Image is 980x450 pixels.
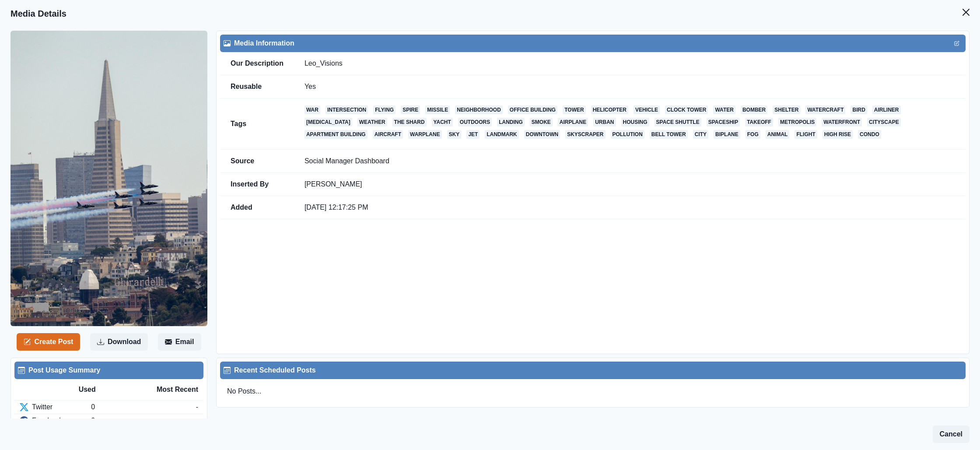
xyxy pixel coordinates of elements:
button: Create Post [17,333,80,351]
a: metropolis [778,118,816,127]
a: city [693,130,708,139]
a: [PERSON_NAME] [304,180,362,188]
a: animal [766,130,790,139]
a: high rise [822,130,853,139]
a: [MEDICAL_DATA] [304,118,352,127]
td: [DATE] 12:17:25 PM [294,196,966,219]
div: Media Information [224,38,962,49]
a: yacht [432,118,453,127]
a: sky [447,130,462,139]
a: airliner [872,105,901,114]
button: Download [90,333,148,351]
a: outdoors [458,118,492,127]
td: Our Description [220,52,294,75]
a: downtown [524,130,560,139]
a: vehicle [633,105,660,114]
a: bird [850,105,867,114]
td: Leo_Visions [294,52,966,75]
a: warplane [408,130,442,139]
a: bell tower [650,130,688,139]
a: landmark [485,130,518,139]
a: takeoff [745,118,773,127]
a: helicopter [591,105,628,114]
button: Edit [952,38,962,49]
a: flight [794,130,817,139]
a: landing [497,118,525,127]
a: jet [466,130,479,139]
p: Social Manager Dashboard [304,157,955,165]
a: fog [745,130,760,139]
a: condo [858,130,881,139]
div: Recent Scheduled Posts [224,365,962,376]
td: Added [220,196,294,219]
a: pollution [611,130,644,139]
a: smoke [530,118,553,127]
a: weather [357,118,387,127]
div: Twitter [20,402,91,412]
div: - [196,415,198,426]
a: spire [401,105,420,114]
div: Facebook [20,415,91,426]
a: cityscape [867,118,901,127]
div: Used [79,384,139,395]
a: apartment building [304,130,367,139]
a: aircraft [373,130,403,139]
a: water [713,105,735,114]
a: neighborhood [455,105,503,114]
a: watercraft [805,105,845,114]
div: - [196,402,198,412]
a: intersection [325,105,368,114]
a: flying [373,105,395,114]
td: Tags [220,98,294,150]
div: 0 [91,415,196,426]
div: 0 [91,402,196,412]
a: clock tower [665,105,708,114]
a: skyscraper [565,130,605,139]
td: Yes [294,75,966,98]
div: Most Recent [138,384,198,395]
button: Email [158,333,201,351]
a: waterfront [822,118,862,127]
td: Inserted By [220,173,294,196]
a: biplane [714,130,740,139]
a: missile [425,105,450,114]
a: office building [508,105,557,114]
a: airplane [558,118,588,127]
img: wjw2jyhlud6xag7hsqes [10,31,207,326]
a: spaceship [707,118,740,127]
div: No Posts... [220,379,966,404]
a: tower [563,105,585,114]
a: shelter [773,105,800,114]
a: the shard [392,118,427,127]
button: Close [957,4,975,21]
a: bomber [741,105,767,114]
a: war [304,105,320,114]
a: urban [593,118,616,127]
a: housing [621,118,649,127]
div: Post Usage Summary [18,365,200,376]
button: Cancel [933,425,969,443]
td: Reusable [220,75,294,98]
a: space shuttle [654,118,701,127]
td: Source [220,150,294,173]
